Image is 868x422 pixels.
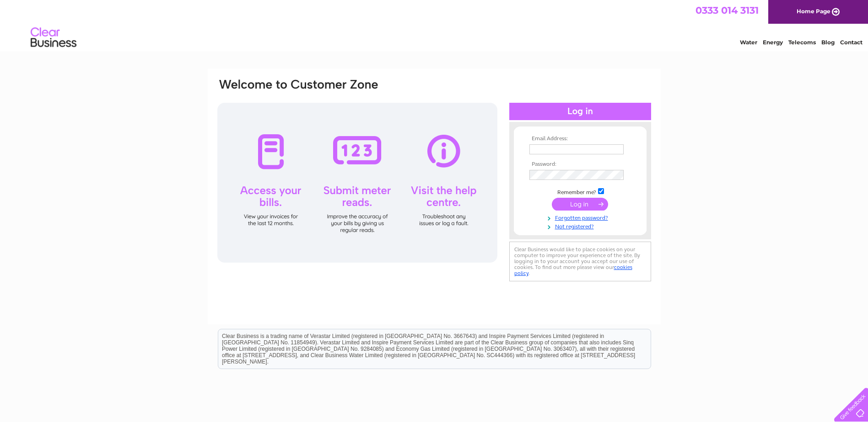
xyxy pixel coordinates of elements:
input: Submit [552,198,608,211]
a: Not registered? [529,222,633,230]
a: cookies policy [514,264,632,276]
td: Remember me? [527,187,633,196]
div: Clear Business would like to place cookies on your computer to improve your experience of the sit... [509,242,651,281]
a: Telecoms [788,39,816,46]
th: Email Address: [527,136,633,142]
th: Password: [527,161,633,168]
div: Clear Business is a trading name of Verastar Limited (registered in [GEOGRAPHIC_DATA] No. 3667643... [218,5,651,44]
a: Blog [821,39,835,46]
img: logo.png [30,24,77,52]
a: Forgotten password? [529,213,633,222]
a: 0333 014 3131 [695,5,759,16]
a: Contact [840,39,863,46]
a: Water [740,39,757,46]
a: Energy [763,39,783,46]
